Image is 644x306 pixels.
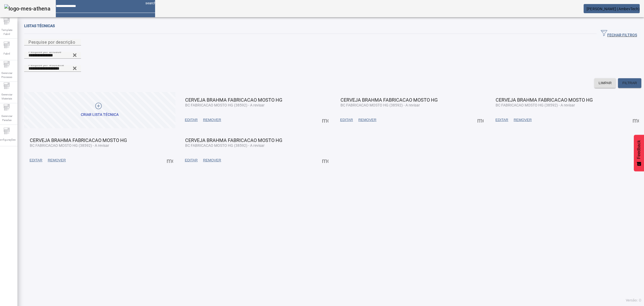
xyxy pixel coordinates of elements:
[200,155,224,165] button: REMOVER
[514,117,532,123] span: REMOVER
[182,115,200,125] button: EDITAR
[185,143,265,148] span: BC FABRICACAO MOSTO HG (38592) - A revisar
[636,140,641,159] span: Feedback
[182,155,200,165] button: EDITAR
[320,155,330,165] button: Mais
[496,103,575,107] span: BC FABRICACAO MOSTO HG (38592) - A revisar
[185,103,265,107] span: BC FABRICACAO MOSTO HG (38592) - A revisar
[185,97,282,103] span: CERVEJA BRAHMA FABRICACAO MOSTO HG
[341,97,438,103] span: CERVEJA BRAHMA FABRICACAO MOSTO HG
[320,115,330,125] button: Mais
[203,117,221,123] span: REMOVER
[594,78,616,88] button: LIMPAR
[185,117,198,123] span: EDITAR
[587,7,640,11] span: [PERSON_NAME] (AmbevTech)
[496,97,593,103] span: CERVEJA BRAHMA FABRICACAO MOSTO HG
[28,50,61,54] mat-label: Pesquise por unidade
[358,117,376,123] span: REMOVER
[599,80,612,86] span: LIMPAR
[165,155,175,165] button: Mais
[28,63,64,67] mat-label: Pesquise por resultante
[511,115,534,125] button: REMOVER
[48,158,66,163] span: REMOVER
[28,40,75,45] mat-label: Pesquise por descrição
[631,115,641,125] button: Mais
[203,158,221,163] span: REMOVER
[24,92,175,128] button: CRIAR LISTA TÉCNICA
[200,115,224,125] button: REMOVER
[618,78,641,88] button: FILTRAR
[341,103,420,107] span: BC FABRICACAO MOSTO HG (38592) - A revisar
[475,115,485,125] button: Mais
[28,65,77,72] input: Number
[340,117,353,123] span: EDITAR
[622,80,637,86] span: FILTRAR
[493,115,511,125] button: EDITAR
[4,4,50,13] img: logo-mes-athena
[597,29,641,39] button: FECHAR FILTROS
[24,24,55,28] span: Listas técnicas
[27,155,45,165] button: EDITAR
[81,112,119,118] div: CRIAR LISTA TÉCNICA
[185,158,198,163] span: EDITAR
[45,155,68,165] button: REMOVER
[634,135,644,171] button: Feedback - Mostrar pesquisa
[356,115,379,125] button: REMOVER
[2,50,12,57] span: Fabril
[30,143,109,148] span: BC FABRICACAO MOSTO HG (38592) - A revisar
[626,298,641,302] span: Versão: ()
[28,52,77,59] input: Number
[495,117,508,123] span: EDITAR
[601,30,637,38] span: FECHAR FILTROS
[338,115,356,125] button: EDITAR
[30,158,42,163] span: EDITAR
[185,137,282,143] span: CERVEJA BRAHMA FABRICACAO MOSTO HG
[30,137,127,143] span: CERVEJA BRAHMA FABRICACAO MOSTO HG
